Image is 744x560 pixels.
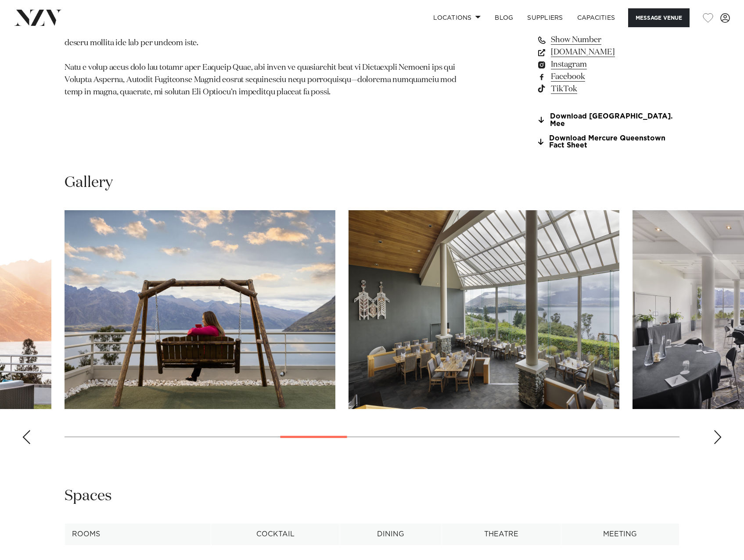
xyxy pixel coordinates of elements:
a: TikTok [536,83,679,95]
th: Dining [340,524,442,545]
a: [DOMAIN_NAME] [536,46,679,58]
a: Capacities [570,8,622,27]
a: Download Mercure Queenstown Fact Sheet [536,135,679,150]
h2: Spaces [65,486,112,506]
h2: Gallery [65,173,113,193]
th: Cocktail [211,524,340,545]
a: Download [GEOGRAPHIC_DATA]. Mee [536,113,679,128]
a: SUPPLIERS [520,8,570,27]
img: Swing set with views at Mercure Queenstown Resort [65,210,335,409]
a: Instagram [536,58,679,71]
button: Message Venue [628,8,690,27]
th: Theatre [442,524,561,545]
swiper-slide: 8 / 20 [65,210,335,409]
swiper-slide: 9 / 20 [349,210,619,409]
th: Rooms [65,524,211,545]
th: Meeting [561,524,679,545]
a: Locations [426,8,488,27]
a: BLOG [488,8,520,27]
a: Show Number [536,34,679,46]
a: Facebook [536,71,679,83]
img: nzv-logo.png [14,10,62,25]
img: Dining room with mountain views at Mercure Queenstown Resort [349,210,619,409]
